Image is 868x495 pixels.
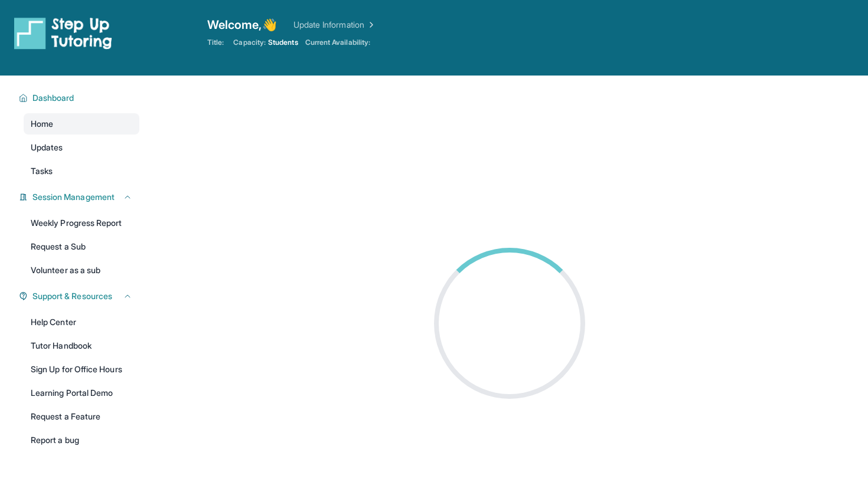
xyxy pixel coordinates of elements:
[268,38,298,47] span: Students
[28,92,132,104] button: Dashboard
[24,335,139,356] a: Tutor Handbook
[32,191,115,203] span: Session Management
[233,38,266,47] span: Capacity:
[207,17,277,33] span: Welcome, 👋
[364,19,376,31] img: Chevron Right
[24,312,139,333] a: Help Center
[31,142,63,153] span: Updates
[14,17,112,50] img: logo
[28,191,132,203] button: Session Management
[31,118,53,130] span: Home
[24,113,139,135] a: Home
[31,165,53,177] span: Tasks
[24,406,139,427] a: Request a Feature
[24,236,139,257] a: Request a Sub
[24,359,139,380] a: Sign Up for Office Hours
[293,19,376,31] a: Update Information
[24,430,139,451] a: Report a bug
[24,382,139,404] a: Learning Portal Demo
[28,290,132,302] button: Support & Resources
[24,260,139,281] a: Volunteer as a sub
[207,38,224,47] span: Title:
[24,137,139,158] a: Updates
[32,92,74,104] span: Dashboard
[24,212,139,234] a: Weekly Progress Report
[24,160,139,182] a: Tasks
[305,38,370,47] span: Current Availability:
[32,290,112,302] span: Support & Resources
